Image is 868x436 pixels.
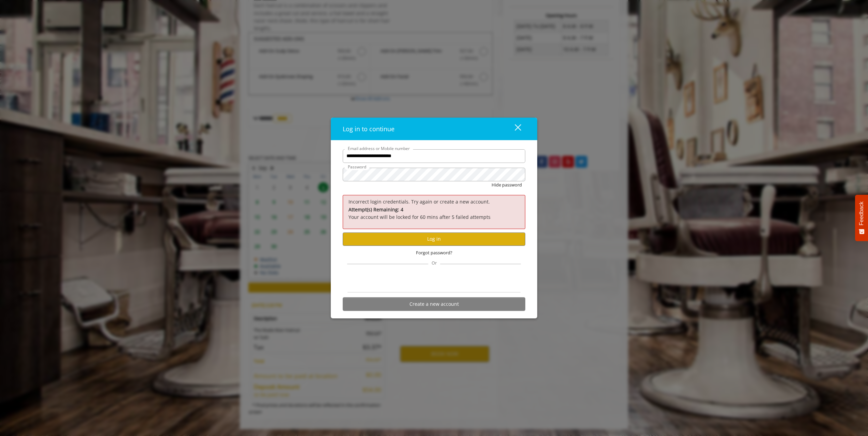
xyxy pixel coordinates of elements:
label: Password [344,163,370,170]
button: close dialog [502,122,525,136]
iframe: Sign in with Google Button [399,273,469,288]
button: Hide password [492,181,522,188]
input: Email address or Mobile number [343,149,525,163]
label: Email address or Mobile number [344,145,413,151]
button: Create a new account [343,297,525,311]
input: Password [343,167,525,181]
span: Forgot password? [416,249,452,256]
span: Incorrect login credentials. Try again or create a new account. [348,198,490,205]
span: Or [428,260,440,266]
button: Feedback - Show survey [855,195,868,241]
b: Attempt(s) Remaining: 4 [348,206,403,213]
span: Feedback [858,201,865,225]
p: Your account will be locked for 60 mins after 5 failed attempts [348,206,520,221]
span: Log in to continue [343,124,394,133]
div: close dialog [507,124,521,134]
button: Log in [343,232,525,245]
